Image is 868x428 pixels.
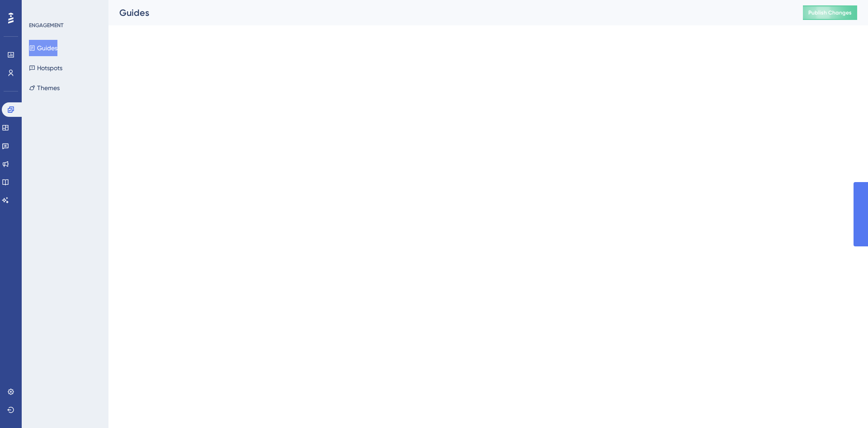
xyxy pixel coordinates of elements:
span: Publish Changes [808,9,852,16]
div: Guides [119,6,780,19]
button: Hotspots [29,60,62,76]
button: Publish Changes [803,5,857,20]
button: Guides [29,40,57,56]
div: ENGAGEMENT [29,22,63,29]
button: Themes [29,80,60,96]
iframe: UserGuiding AI Assistant Launcher [830,392,857,419]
